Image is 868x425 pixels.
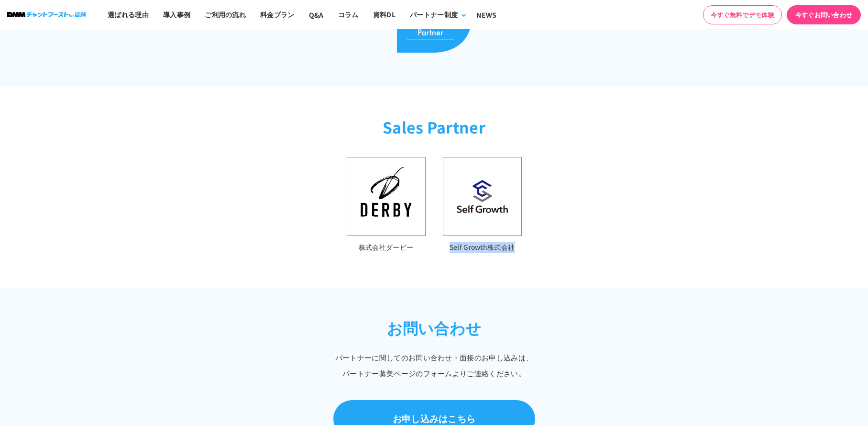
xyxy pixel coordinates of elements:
[7,12,86,17] img: ロゴ
[787,5,861,24] a: 今すぐお問い合わせ
[353,163,419,230] img: DERBY INC.
[703,5,782,24] a: 今すぐ無料でデモ体験
[410,10,458,20] div: パートナー制度
[449,172,516,221] img: Self Growth株式会社
[443,242,522,253] p: Self Growth株式会社
[347,242,426,253] p: 株式会社ダービー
